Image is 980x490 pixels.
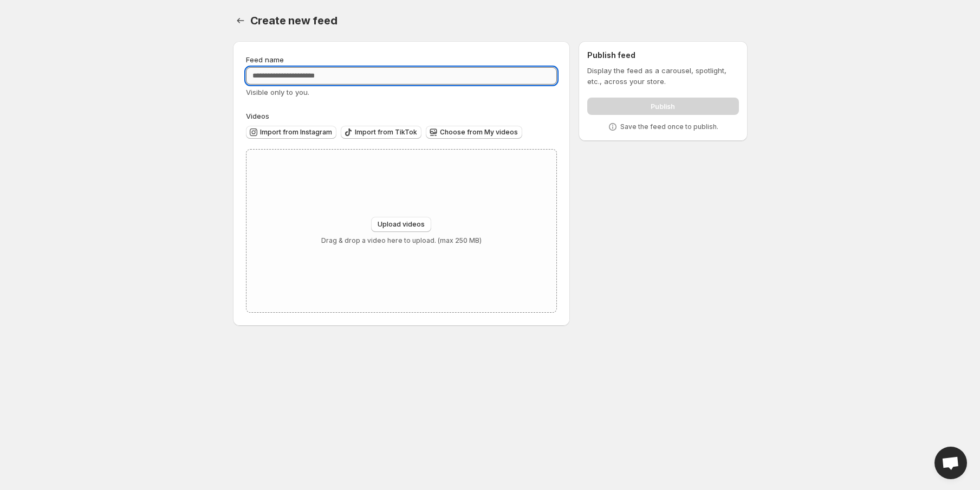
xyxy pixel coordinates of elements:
span: Videos [246,112,269,120]
span: Import from TikTok [355,128,417,137]
span: Import from Instagram [260,128,332,137]
span: Upload videos [378,220,425,229]
span: Create new feed [250,14,338,27]
span: Feed name [246,55,284,64]
button: Choose from My videos [426,126,522,139]
p: Display the feed as a carousel, spotlight, etc., across your store. [587,65,738,87]
p: Save the feed once to publish. [620,122,718,131]
span: Visible only to you. [246,88,309,96]
p: Drag & drop a video here to upload. (max 250 MB) [321,236,482,245]
button: Settings [233,13,248,28]
button: Upload videos [371,217,431,232]
button: Import from Instagram [246,126,336,139]
button: Import from TikTok [341,126,421,139]
a: Open chat [934,447,967,479]
h2: Publish feed [587,50,738,61]
span: Choose from My videos [440,128,518,137]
